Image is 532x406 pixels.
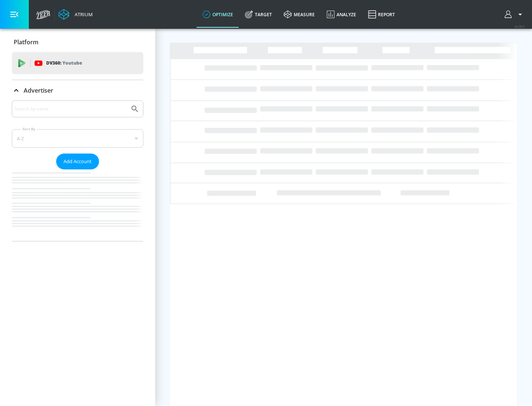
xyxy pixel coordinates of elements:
[58,9,93,20] a: Atrium
[278,1,321,28] a: measure
[64,157,92,166] span: Add Account
[62,59,82,67] p: Youtube
[72,11,93,18] div: Atrium
[14,38,38,46] p: Platform
[12,169,143,241] nav: list of Advertiser
[12,80,143,101] div: Advertiser
[321,1,362,28] a: Analyze
[15,104,127,114] input: Search by name
[56,154,99,169] button: Add Account
[12,52,143,74] div: DV360: Youtube
[197,1,239,28] a: optimize
[24,86,53,94] p: Advertiser
[12,32,143,52] div: Platform
[46,59,82,67] p: DV360:
[239,1,278,28] a: Target
[12,129,143,148] div: A-Z
[362,1,401,28] a: Report
[514,24,525,28] span: v 4.28.0
[12,100,143,241] div: Advertiser
[21,127,37,131] label: Sort By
